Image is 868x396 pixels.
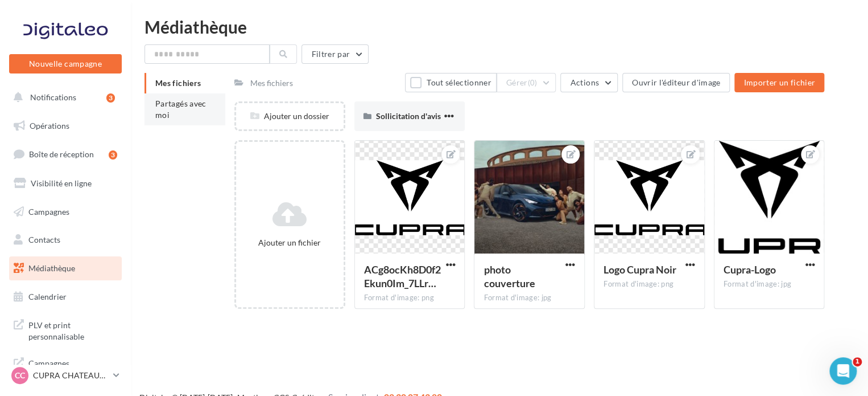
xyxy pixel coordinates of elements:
[7,285,124,309] a: Calendrier
[7,351,124,385] a: Campagnes DataOnDemand
[106,93,115,103] div: 3
[28,292,67,301] span: Calendrier
[829,357,857,385] iframe: Intercom live chat
[155,78,201,88] span: Mes fichiers
[528,78,538,87] span: (0)
[483,293,575,303] div: Format d'image: jpg
[7,228,124,252] a: Contacts
[7,85,119,109] button: Notifications 3
[364,293,456,303] div: Format d'image: png
[483,263,535,289] span: photo couverture
[29,149,94,159] span: Boîte de réception
[28,263,75,273] span: Médiathèque
[28,356,117,380] span: Campagnes DataOnDemand
[301,44,369,64] button: Filtrer par
[604,263,676,276] span: Logo Cupra Noir
[734,73,824,92] button: Importer un fichier
[7,114,124,138] a: Opérations
[28,206,69,216] span: Campagnes
[724,263,776,276] span: Cupra-Logo
[743,77,815,87] span: Importer un fichier
[497,73,556,92] button: Gérer(0)
[570,77,598,87] span: Actions
[241,237,339,248] div: Ajouter un fichier
[364,263,441,289] span: ACg8ocKh8D0f2Ekun0Im_7LLrkkfrVGuB8DTMbTjXpdXZp6x7tOS-RM
[604,279,695,289] div: Format d'image: png
[250,77,293,89] div: Mes fichiers
[31,178,92,188] span: Visibilité en ligne
[853,357,862,366] span: 1
[7,256,124,280] a: Médiathèque
[724,279,815,289] div: Format d'image: jpg
[9,365,122,386] a: CC CUPRA CHATEAUROUX
[376,111,441,121] span: Sollicitation d'avis
[144,18,854,35] div: Médiathèque
[28,317,117,342] span: PLV et print personnalisable
[7,142,124,166] a: Boîte de réception3
[9,54,122,74] button: Nouvelle campagne
[236,111,344,122] div: Ajouter un dossier
[7,172,124,195] a: Visibilité en ligne
[7,200,124,224] a: Campagnes
[109,150,117,160] div: 3
[33,370,109,381] p: CUPRA CHATEAUROUX
[15,370,25,381] span: CC
[7,313,124,346] a: PLV et print personnalisable
[622,73,730,92] button: Ouvrir l'éditeur d'image
[30,121,69,130] span: Opérations
[28,235,60,244] span: Contacts
[560,73,617,92] button: Actions
[155,99,206,120] span: Partagés avec moi
[30,92,76,102] span: Notifications
[405,73,496,92] button: Tout sélectionner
